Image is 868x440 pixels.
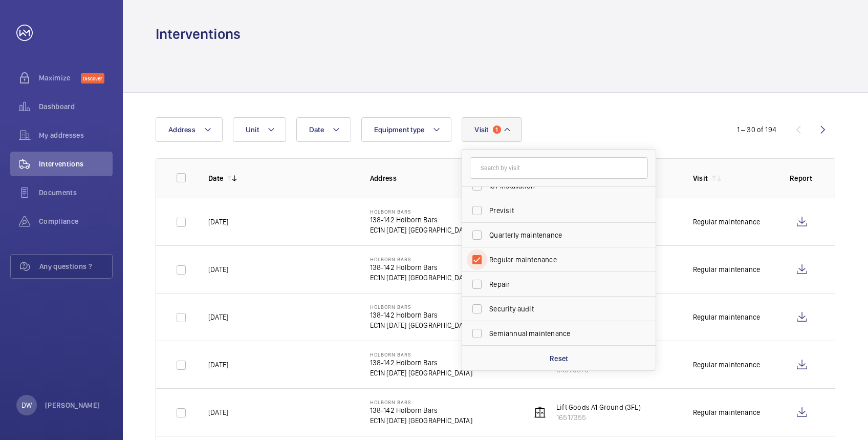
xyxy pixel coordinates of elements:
span: Previsit [489,205,630,216]
p: EC1N [DATE] [GEOGRAPHIC_DATA] [370,273,472,283]
p: Reset [550,353,569,364]
p: EC1N [DATE] [GEOGRAPHIC_DATA] [370,225,472,235]
span: Quarterly maintenance [489,230,630,240]
span: Documents [39,187,113,198]
div: Regular maintenance [693,407,760,417]
p: Holborn Bars [370,208,472,215]
p: Holborn Bars [370,399,472,405]
span: 1 [493,125,501,134]
p: EC1N [DATE] [GEOGRAPHIC_DATA] [370,415,472,426]
p: 138-142 Holborn Bars [370,262,472,273]
input: Search by visit [470,157,648,179]
p: Visit [693,173,708,183]
p: [DATE] [208,407,228,417]
p: Lift Goods A1 Ground (3FL) [556,402,641,412]
span: Security audit [489,304,630,314]
p: DW [21,400,32,410]
span: Compliance [39,216,113,226]
span: Equipment type [374,125,425,134]
span: Semiannual maintenance [489,328,630,339]
p: [DATE] [208,360,228,370]
div: Regular maintenance [693,264,760,275]
span: Discover [81,73,104,83]
button: Visit1 [462,117,522,142]
span: Address [168,125,196,134]
p: Date [208,173,223,183]
p: 138-142 Holborn Bars [370,215,472,225]
span: Visit [474,125,488,134]
p: 16517355 [556,412,641,423]
div: 1 – 30 of 194 [737,124,776,135]
p: [DATE] [208,217,228,227]
span: Unit [246,125,259,134]
p: Holborn Bars [370,304,472,310]
p: Holborn Bars [370,256,472,262]
span: Interventions [39,159,113,169]
span: Maximize [39,73,81,83]
p: Address [370,173,515,183]
p: [PERSON_NAME] [45,400,100,410]
span: Date [309,125,324,134]
button: Unit [233,117,286,142]
p: 138-142 Holborn Bars [370,310,472,320]
p: [DATE] [208,312,228,322]
div: Regular maintenance [693,360,760,370]
button: Address [156,117,223,142]
img: elevator.svg [534,406,546,418]
span: Regular maintenance [489,255,630,265]
p: Report [790,173,814,183]
p: [DATE] [208,264,228,275]
span: Dashboard [39,101,113,112]
p: EC1N [DATE] [GEOGRAPHIC_DATA] [370,320,472,330]
div: Regular maintenance [693,312,760,322]
div: Regular maintenance [693,217,760,227]
span: Any questions ? [39,261,112,271]
h1: Interventions [156,25,241,44]
p: 138-142 Holborn Bars [370,405,472,415]
p: EC1N [DATE] [GEOGRAPHIC_DATA] [370,368,472,378]
button: Equipment type [361,117,452,142]
p: 138-142 Holborn Bars [370,358,472,368]
button: Date [296,117,351,142]
span: Repair [489,279,630,289]
p: Holborn Bars [370,351,472,358]
span: My addresses [39,130,113,140]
